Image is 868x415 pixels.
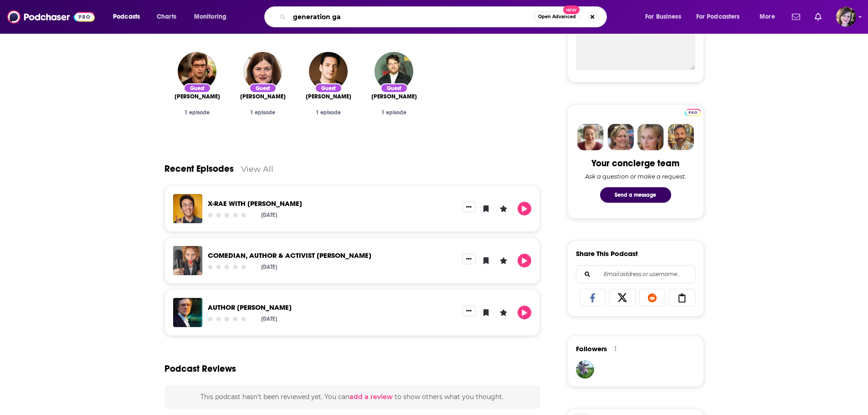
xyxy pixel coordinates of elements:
span: [PERSON_NAME] [306,93,351,100]
h3: Share This Podcast [576,249,638,258]
a: Adam Busch [175,93,220,100]
button: Play [518,202,531,215]
button: open menu [639,10,693,24]
a: X-RAE WITH GIANMARCO SORESI [208,199,302,208]
button: Play [518,306,531,319]
span: [PERSON_NAME] [371,93,417,100]
button: open menu [690,10,753,24]
img: AUTHOR KURT ANDERSEN [173,298,202,327]
div: Search podcasts, credits, & more... [273,6,616,27]
a: Charts [151,10,182,24]
img: Jules Profile [637,124,664,150]
button: open menu [188,10,238,24]
div: 1 episode [369,109,420,116]
div: [DATE] [261,212,277,218]
input: Email address or username... [584,266,688,283]
img: X-RAE WITH GIANMARCO SORESI [173,194,202,223]
a: Pro website [685,108,701,116]
img: Emily Flake [243,52,282,91]
div: Guest [184,83,211,93]
button: Bookmark Episode [479,254,493,267]
button: Show More Button [462,306,476,316]
span: This podcast hasn't been reviewed yet. You can to show others what you thought. [200,393,503,401]
button: Bookmark Episode [479,202,493,215]
a: Adam Pally [371,93,417,100]
button: open menu [107,10,152,24]
img: Barbara Profile [607,124,634,150]
button: Leave a Rating [497,306,510,319]
a: Recent Episodes [164,163,234,174]
div: Your concierge team [591,158,679,169]
button: Show More Button [462,202,476,212]
button: Bookmark Episode [479,306,493,319]
button: Play [518,254,531,267]
span: Monitoring [194,10,226,23]
div: 1 episode [172,109,223,116]
a: Geno Bisconte [306,93,351,100]
div: Community Rating: 0 out of 5 [206,316,247,323]
a: Copy Link [669,289,695,306]
img: User Profile [836,7,856,27]
div: [DATE] [261,316,277,322]
img: Sydney Profile [577,124,604,150]
span: For Podcasters [696,10,740,23]
div: 1 [614,345,616,353]
div: Ask a question or make a request. [585,173,686,180]
span: For Business [645,10,681,23]
button: add a review [349,392,393,402]
div: Community Rating: 0 out of 5 [206,212,247,219]
a: Emily Flake [240,93,286,100]
a: View All [241,164,273,174]
button: open menu [753,10,786,24]
button: Leave a Rating [497,202,510,215]
a: Share on X/Twitter [609,289,636,306]
span: More [760,10,775,23]
input: Search podcasts, credits, & more... [289,10,534,24]
h3: Podcast Reviews [164,363,236,374]
img: Adam Busch [178,52,216,91]
img: Cory0409 [576,360,594,379]
span: [PERSON_NAME] [240,93,286,100]
span: Charts [157,10,176,23]
button: Send a message [600,187,671,203]
div: Guest [380,83,408,93]
div: Guest [249,83,277,93]
button: Show More Button [462,254,476,264]
img: Geno Bisconte [309,52,348,91]
a: COMEDIAN, AUTHOR & ACTIVIST JUDY GOLD [208,251,371,260]
img: Jon Profile [668,124,694,150]
span: Open Advanced [538,15,576,19]
span: Logged in as IAmMBlankenship [836,7,856,27]
img: Adam Pally [375,52,413,91]
span: Podcasts [113,10,140,23]
span: New [563,5,580,14]
button: Leave a Rating [497,254,510,267]
span: Followers [576,344,607,353]
a: AUTHOR KURT ANDERSEN [208,303,292,312]
button: Open AdvancedNew [534,11,580,22]
div: Search followers [576,265,695,283]
a: Show notifications dropdown [788,9,804,25]
div: 1 episode [303,109,354,116]
a: Share on Facebook [580,289,606,306]
span: [PERSON_NAME] [175,93,220,100]
div: 1 episode [237,109,288,116]
img: Podchaser Pro [685,109,701,116]
div: [DATE] [261,264,277,270]
img: COMEDIAN, AUTHOR & ACTIVIST JUDY GOLD [173,246,202,275]
a: Show notifications dropdown [811,9,825,25]
div: Community Rating: 0 out of 5 [206,264,247,271]
a: Share on Reddit [639,289,666,306]
div: Guest [315,83,342,93]
img: Podchaser - Follow, Share and Rate Podcasts [7,8,95,26]
button: Show profile menu [836,7,856,27]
